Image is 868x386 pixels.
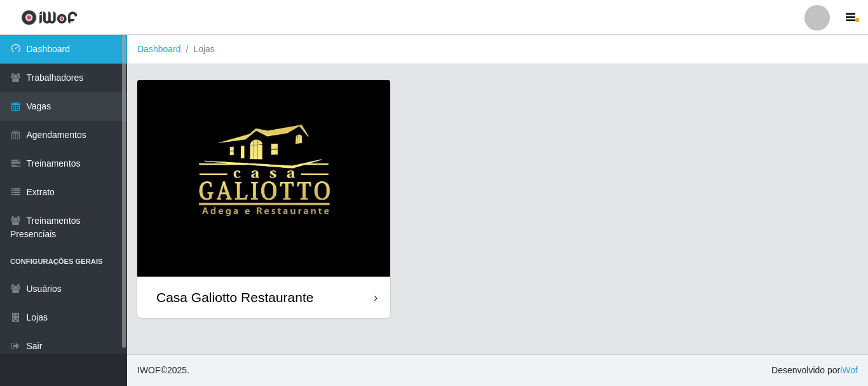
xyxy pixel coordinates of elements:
[156,289,313,305] div: Casa Galiotto Restaurante
[137,44,181,54] a: Dashboard
[137,80,390,318] a: Casa Galiotto Restaurante
[181,43,215,56] li: Lojas
[840,365,858,375] a: iWof
[771,364,858,377] span: Desenvolvido por
[127,35,868,64] nav: breadcrumb
[137,365,161,375] span: IWOF
[137,364,189,377] span: © 2025 .
[137,80,390,277] img: cardImg
[21,10,78,25] img: CoreUI Logo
